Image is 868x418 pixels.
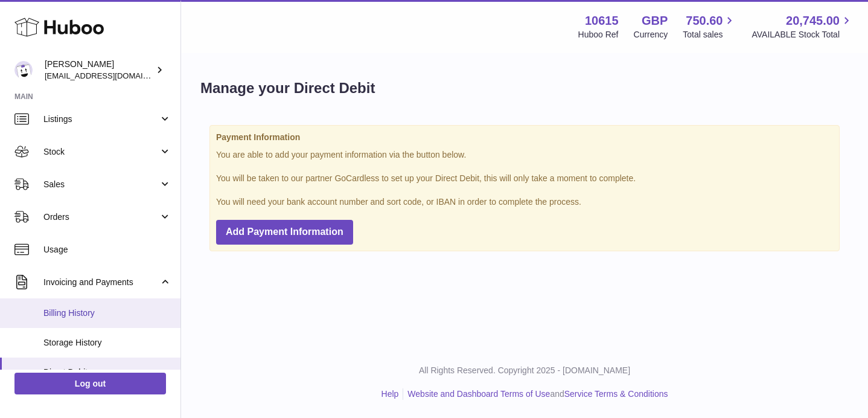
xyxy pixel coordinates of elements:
li: and [403,388,668,400]
span: Invoicing and Payments [43,277,159,288]
p: You will need your bank account number and sort code, or IBAN in order to complete the process. [216,196,833,208]
span: Billing History [43,307,171,319]
span: Orders [43,211,159,223]
button: Add Payment Information [216,220,353,245]
div: Currency [634,29,668,40]
span: Stock [43,146,159,158]
a: Log out [14,373,166,394]
img: fulfillment@fable.com [14,61,33,79]
span: Total sales [683,29,736,40]
strong: Payment Information [216,132,833,143]
a: 20,745.00 AVAILABLE Stock Total [752,13,854,40]
strong: GBP [642,13,668,29]
span: Storage History [43,337,171,349]
span: 750.60 [686,13,723,29]
a: Help [381,389,399,399]
strong: 10615 [585,13,619,29]
span: Sales [43,179,159,190]
h1: Manage your Direct Debit [200,79,375,98]
a: Service Terms & Conditions [564,389,668,399]
span: Listings [43,114,159,125]
a: Website and Dashboard Terms of Use [407,389,550,399]
span: Direct Debits [43,367,171,378]
span: [EMAIL_ADDRESS][DOMAIN_NAME] [45,71,177,80]
p: You will be taken to our partner GoCardless to set up your Direct Debit, this will only take a mo... [216,173,833,184]
span: Usage [43,244,171,256]
div: Huboo Ref [578,29,619,40]
p: You are able to add your payment information via the button below. [216,149,833,161]
span: 20,745.00 [786,13,840,29]
a: 750.60 Total sales [683,13,736,40]
p: All Rights Reserved. Copyright 2025 - [DOMAIN_NAME] [191,365,858,376]
span: Add Payment Information [226,227,343,237]
span: AVAILABLE Stock Total [752,29,854,40]
div: [PERSON_NAME] [45,59,153,82]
